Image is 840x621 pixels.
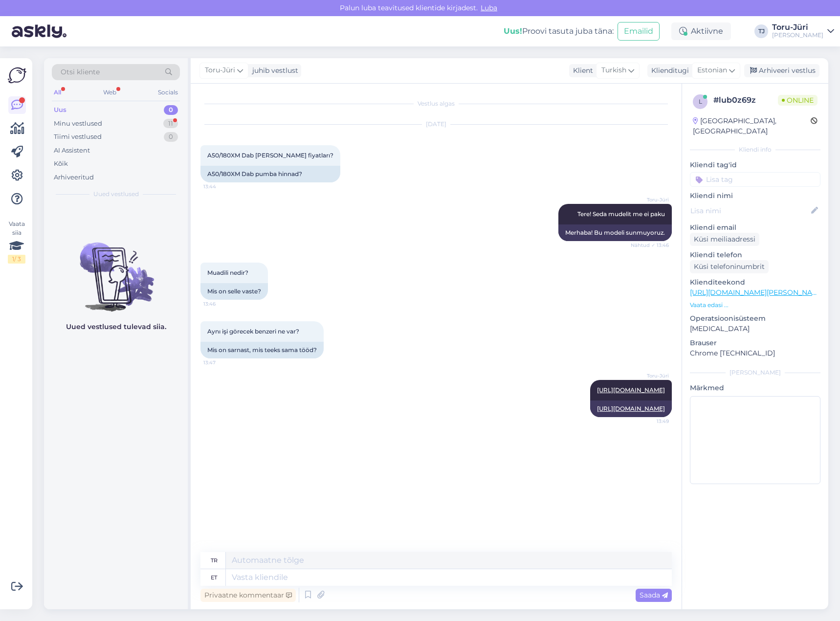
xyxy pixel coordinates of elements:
div: Klienditugi [647,66,689,76]
div: Küsi meiliaadressi [690,233,759,246]
p: Klienditeekond [690,277,820,288]
input: Lisa tag [690,172,820,187]
div: [PERSON_NAME] [690,368,820,377]
div: Privaatne kommentaar [200,589,296,602]
span: Estonian [697,65,727,76]
div: Merhaba! Bu modeli sunmuyoruz. [558,224,672,241]
span: Toru-Jüri [632,196,669,203]
div: Arhiveeri vestlus [744,64,819,77]
div: Mis on sarnast, mis teeks sama tööd? [200,342,324,358]
p: [MEDICAL_DATA] [690,324,820,334]
p: Kliendi tag'id [690,160,820,170]
div: Kõik [54,159,68,169]
div: et [211,569,217,586]
div: [GEOGRAPHIC_DATA], [GEOGRAPHIC_DATA] [693,116,811,136]
div: Klient [569,66,593,76]
span: Otsi kliente [61,67,100,77]
span: Luba [478,3,500,12]
div: 11 [163,119,178,129]
div: 0 [164,105,178,115]
div: TJ [754,24,768,38]
span: Toru-Jüri [205,65,235,76]
div: Proovi tasuta juba täna: [504,25,614,37]
p: Märkmed [690,383,820,393]
span: 13:47 [203,359,240,366]
span: Saada [640,591,668,599]
div: [DATE] [200,120,672,129]
span: Nähtud ✓ 13:46 [631,242,669,249]
button: Emailid [618,22,660,41]
img: Askly Logo [8,66,26,85]
div: Vestlus algas [200,99,672,108]
p: Brauser [690,338,820,348]
div: juhib vestlust [248,66,298,76]
div: AI Assistent [54,146,90,155]
b: Uus! [504,26,522,36]
span: 13:49 [632,418,669,425]
div: Kliendi info [690,145,820,154]
div: A50/180XM Dab pumba hinnad? [200,166,340,182]
div: Aktiivne [671,22,731,40]
div: Socials [156,86,180,99]
span: Turkish [601,65,626,76]
a: [URL][DOMAIN_NAME] [597,386,665,394]
div: [PERSON_NAME] [772,31,823,39]
a: [URL][DOMAIN_NAME][PERSON_NAME] [690,288,825,297]
div: Küsi telefoninumbrit [690,260,769,273]
div: Minu vestlused [54,119,102,129]
div: Tiimi vestlused [54,132,102,142]
span: A50/180XM Dab [PERSON_NAME] fiyatları? [207,152,333,159]
a: [URL][DOMAIN_NAME] [597,405,665,412]
span: 13:44 [203,183,240,190]
div: Toru-Jüri [772,23,823,31]
img: No chats [44,225,188,313]
p: Kliendi email [690,222,820,233]
div: 1 / 3 [8,255,25,264]
div: Web [101,86,118,99]
a: Toru-Jüri[PERSON_NAME] [772,23,834,39]
span: Tere! Seda mudelit me ei paku [577,210,665,218]
p: Operatsioonisüsteem [690,313,820,324]
div: Arhiveeritud [54,173,94,182]
p: Chrome [TECHNICAL_ID] [690,348,820,358]
div: Vaata siia [8,220,25,264]
span: l [699,98,702,105]
p: Kliendi telefon [690,250,820,260]
span: Uued vestlused [93,190,139,199]
div: # lub0z69z [713,94,778,106]
input: Lisa nimi [690,205,809,216]
div: 0 [164,132,178,142]
p: Kliendi nimi [690,191,820,201]
span: Aynı işi görecek benzeri ne var? [207,328,299,335]
span: Toru-Jüri [632,372,669,379]
p: Vaata edasi ... [690,301,820,310]
div: tr [211,552,218,569]
span: Muadili nedir? [207,269,248,276]
span: 13:46 [203,300,240,308]
p: Uued vestlused tulevad siia. [66,322,166,332]
div: Mis on selle vaste? [200,283,268,300]
div: All [52,86,63,99]
span: Online [778,95,818,106]
div: Uus [54,105,66,115]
